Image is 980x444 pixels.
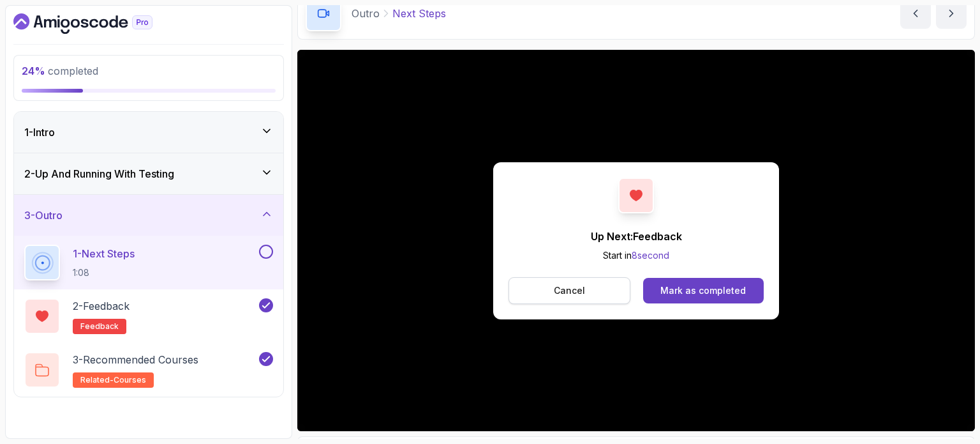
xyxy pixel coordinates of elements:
[24,298,273,334] button: 2-Feedbackfeedback
[509,277,630,304] button: Cancel
[24,208,63,223] h3: 3 - Outro
[591,229,682,244] p: Up Next: Feedback
[591,249,682,262] p: Start in
[352,6,380,21] p: Outro
[632,250,669,261] span: 8 second
[73,298,130,314] p: 2 - Feedback
[14,112,283,153] button: 1-Intro
[22,65,45,77] span: 24 %
[24,352,273,388] button: 3-Recommended Coursesrelated-courses
[24,166,174,181] h3: 2 - Up And Running With Testing
[14,153,283,194] button: 2-Up And Running With Testing
[392,6,446,21] p: Next Steps
[14,195,283,236] button: 3-Outro
[80,321,119,332] span: feedback
[73,352,198,367] p: 3 - Recommended Courses
[22,65,98,77] span: completed
[643,278,764,303] button: Mark as completed
[80,375,146,385] span: related-courses
[73,266,135,279] p: 1:08
[73,246,135,261] p: 1 - Next Steps
[24,125,55,140] h3: 1 - Intro
[24,245,273,280] button: 1-Next Steps1:08
[297,50,975,431] iframe: 2 - Next Steps
[13,13,182,34] a: Dashboard
[554,284,585,297] p: Cancel
[660,284,746,297] div: Mark as completed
